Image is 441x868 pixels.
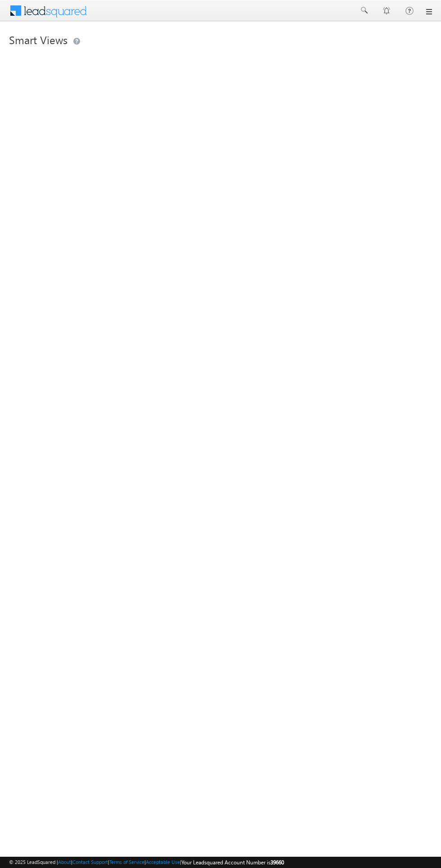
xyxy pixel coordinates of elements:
[181,859,284,866] span: Your Leadsquared Account Number is
[72,859,108,865] a: Contact Support
[58,859,71,865] a: About
[109,859,144,865] a: Terms of Service
[9,858,284,867] span: © 2025 LeadSquared | | | | |
[146,859,180,865] a: Acceptable Use
[270,859,284,866] span: 39660
[9,32,67,47] span: Smart Views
